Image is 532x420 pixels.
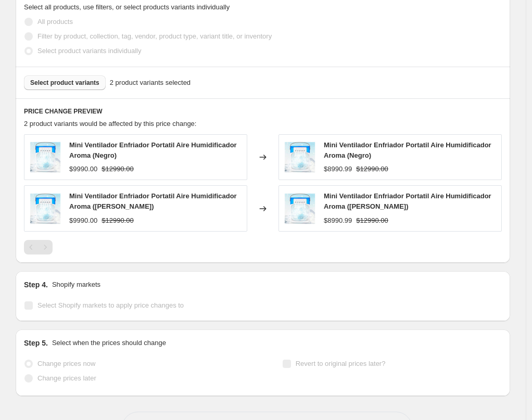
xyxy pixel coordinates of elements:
div: $8990.99 [324,164,352,174]
strike: $12990.00 [356,164,388,174]
span: 2 product variants selected [110,78,191,88]
div: $8990.99 [324,215,352,226]
h2: Step 5. [24,338,48,348]
span: Change prices now [37,360,95,367]
img: mini-ventilador-enfriador-portatil-aire-humidificador-aroma-429778_80x.jpg [30,142,61,173]
span: Select product variants individually [37,47,141,55]
strike: $12990.00 [102,164,133,174]
span: 2 product variants would be affected by this price change: [24,120,196,128]
nav: Pagination [24,240,53,254]
span: Mini Ventilador Enfriador Portatil Aire Humidificador Aroma (Negro) [69,141,237,159]
p: Shopify markets [52,279,100,290]
span: Select all products, use filters, or select products variants individually [24,3,230,11]
strike: $12990.00 [356,215,388,226]
span: Mini Ventilador Enfriador Portatil Aire Humidificador Aroma ([PERSON_NAME]) [69,192,237,210]
span: All products [37,18,73,26]
span: Select Shopify markets to apply price changes to [37,301,184,309]
span: Revert to original prices later? [296,360,386,367]
span: Filter by product, collection, tag, vendor, product type, variant title, or inventory [37,32,272,40]
div: $9990.00 [69,215,97,226]
span: Mini Ventilador Enfriador Portatil Aire Humidificador Aroma ([PERSON_NAME]) [324,192,491,210]
img: mini-ventilador-enfriador-portatil-aire-humidificador-aroma-429778_80x.jpg [284,193,315,224]
img: mini-ventilador-enfriador-portatil-aire-humidificador-aroma-429778_80x.jpg [30,193,61,224]
p: Select when the prices should change [52,338,166,348]
span: Change prices later [37,374,96,382]
div: $9990.00 [69,164,97,174]
span: Mini Ventilador Enfriador Portatil Aire Humidificador Aroma (Negro) [324,141,491,159]
h6: PRICE CHANGE PREVIEW [24,107,502,116]
img: mini-ventilador-enfriador-portatil-aire-humidificador-aroma-429778_80x.jpg [284,142,315,173]
strike: $12990.00 [102,215,133,226]
h2: Step 4. [24,279,48,290]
